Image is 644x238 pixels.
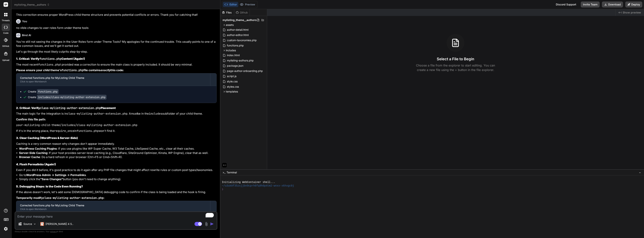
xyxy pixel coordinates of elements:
li: : If your host provides server-level caching (e.g., Cloudflare, SiteGround Optimizer, Kinsta, WP ... [19,151,217,155]
span: ❯ [222,188,224,191]
span: script.js [227,74,237,78]
code: functions.php [62,68,83,72]
p: If the above doesn't work, let's add some [DEMOGRAPHIC_DATA] debugging code to confirm if the cla... [16,190,217,194]
label: Upload [2,59,9,62]
span: includes [226,48,236,52]
div: Files [220,11,234,14]
span: index.html [227,53,240,57]
span: author-editor.html [227,33,249,37]
button: Editor [223,2,238,7]
strong: 2. Critical: Verify Placement [16,106,116,110]
li: Simply click the button (you don't need to change anything). [19,177,217,181]
code: functions.php [40,57,61,61]
strong: Server-Side Caching [19,151,47,155]
p: [PERSON_NAME] 4 S.. [45,222,73,226]
span: − [639,171,641,174]
h6: Bind AI [22,33,31,37]
strong: 4. Flush Permalinks (Again!) [16,163,56,166]
code: includes [149,112,162,116]
em: exactly [100,68,110,72]
strong: 1. Critical: Verify Content (Again!) [16,57,85,60]
button: Download [602,1,623,7]
p: Caching is a very common reason why changes don't appear immediately. [16,142,217,146]
h6: You [22,19,27,23]
strong: Please ensure your child theme's file contains this code: [16,68,124,72]
button: Corrected functions.php for MyListing Child ThemeClick to open Workbench [16,73,210,86]
span: Terminal [227,171,237,174]
code: your-mylisting-child-theme/includes/class-mylisting-author-extension.php [16,123,137,127]
label: threads [2,19,10,22]
p: no vible changes to user roles form under theme tools [16,26,217,30]
code: functions.php [77,129,99,133]
p: Choose a file from the explorer to start editing. You can create a new file using the + button in... [414,63,497,72]
div: Corrected functions.php for MyListing Child Theme [20,204,206,207]
div: Github [234,11,250,14]
label: GitHub [2,45,9,48]
span: author-detail.html [227,28,249,32]
div: Corrected functions.php for MyListing Child Theme [20,76,206,80]
li: : If you use plugins like WP Super Cache, W3 Total Cache, LiteSpeed Cache, etc., clear all their ... [19,147,217,151]
p: You're still not seeing the changes in the User Roles form under Theme Tools? My apologies for th... [16,40,217,48]
span: styles.css [227,84,239,89]
span: style.css [227,79,238,84]
span: page-author-onboarding.php [227,69,263,73]
p: Always double-check its answers. Your in Bind [15,230,217,233]
button: Corrected functions.php for MyListing Child ThemeClick to open Workbench [16,201,210,213]
div: Create [28,90,59,93]
p: If it's in the wrong place, the in won't find it. [16,129,217,133]
img: attachment [204,222,209,226]
span: mylisting_theme__authors [14,3,50,7]
span: functions.php [227,43,244,48]
button: − [638,169,642,175]
strong: 5. Debugging Steps: Is the Code Even Running? [16,185,83,188]
em: must [131,112,137,115]
p: Let's go through the most likely culprits step-by-step. [16,50,217,54]
span: ~/u3uk0f35zsjjbn9cprh6fq9h0p4tm2-wnxx-xkhxgc0j [222,184,294,188]
p: The most recent I provided was a correction to ensure the main class is properly included. It sho... [16,63,217,67]
code: class-mylisting-author-extension.php [40,106,101,110]
div: Create [28,95,107,99]
strong: Confirm this file path: [16,118,46,121]
strong: 3. Clear Caching (WordPress & Server-Side) [16,136,78,140]
code: class-mylisting-author-extension.php [67,112,127,116]
code: class-mylisting-author-extension.php [43,196,104,200]
code: includes/class-mylisting-author-extension.php [37,95,107,100]
span: package.json [227,63,244,68]
span: Initializing WebContainer shell... [222,181,275,184]
code: require_once [54,129,74,133]
div: Click to open Workbench [20,80,206,83]
strong: WordPress Caching Plugins [19,147,57,150]
img: Claude 4 Sonnet [40,222,44,226]
span: custom-taxonomies.php [227,38,257,43]
img: icon [210,222,214,226]
div: Discord Support [554,1,578,7]
span: >_ [223,171,225,174]
button: Preview [238,2,257,7]
img: Pick Models [33,222,36,226]
li: Go to . [19,173,217,177]
strong: Temporarily modify : [16,196,104,200]
p: This correction ensures proper WordPress child theme structure and prevents potential conflicts o... [16,13,217,17]
span: templates [226,90,238,93]
code: functions.php [37,89,59,94]
button: Deploy [625,1,642,7]
label: code [3,31,8,35]
h3: Select a File to Begin [437,56,474,62]
p: The main logic for the integration is in . It be in the subfolder of your child theme. [16,112,217,116]
span: privacy [50,230,57,233]
button: Invite Team [581,1,600,7]
p: Even if you did it before, it's good practice to do it again after any PHP file changes that migh... [16,168,217,172]
div: Click to open Workbench [20,208,206,211]
span: Show preview [623,11,641,14]
li: : Do a hard refresh in your browser (Ctrl+F5 or Cmd+Shift+R). [19,155,217,159]
span: mylisting-authors.php [227,58,254,63]
strong: "Save Changes" [40,177,63,181]
strong: WordPress Admin → Settings → Permalinks [26,173,86,177]
img: settings [3,226,9,232]
strong: Browser Cache [19,155,40,159]
span: assets [226,23,234,27]
p: Source [23,222,32,226]
textarea: To enrich screen reader interactions, please activate Accessibility in Grammarly extension settings [15,212,217,219]
span: mylisting_theme__authors [223,18,257,22]
code: functions.php [38,63,60,66]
